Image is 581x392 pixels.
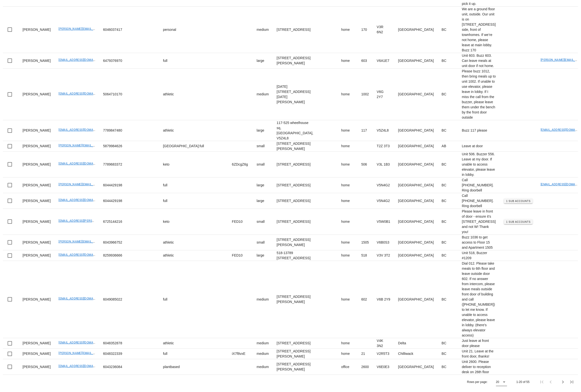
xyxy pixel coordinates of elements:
[273,69,317,120] td: [DATE][STREET_ADDRESS][DATE][PERSON_NAME]
[19,178,55,193] td: [PERSON_NAME]
[458,7,500,53] td: We are a ground floor unit, outside. Our unit is on [STREET_ADDRESS] side, front of townhomes. If...
[159,250,208,261] td: athletic
[159,209,208,235] td: keto
[19,141,55,152] td: [PERSON_NAME]
[394,235,438,250] td: [GEOGRAPHIC_DATA]
[394,193,438,209] td: [GEOGRAPHIC_DATA]
[253,69,273,120] td: medium
[337,178,357,193] td: home
[373,193,394,209] td: V5N4G2
[99,250,126,261] td: 8259936666
[337,193,357,209] td: home
[99,178,126,193] td: 6044429198
[458,120,500,141] td: Buzz 117 please
[19,193,55,209] td: [PERSON_NAME]
[438,193,458,209] td: BC
[337,120,357,141] td: home
[19,349,55,359] td: [PERSON_NAME]
[59,58,107,62] a: [EMAIL_ADDRESS][DOMAIN_NAME]
[438,120,458,141] td: BC
[458,209,500,235] td: Please leave in front of door - ensure it’s [STREET_ADDRESS] and not W! Thank you!
[273,193,317,209] td: [STREET_ADDRESS]
[273,120,317,141] td: 117-525 wheelhouse sq, [GEOGRAPHIC_DATA], V5Z4L8
[253,235,273,250] td: small
[467,375,507,389] div: Rows per page:
[159,193,208,209] td: full
[59,27,131,31] a: [PERSON_NAME][EMAIL_ADDRESS][DOMAIN_NAME]
[394,141,438,152] td: [GEOGRAPHIC_DATA]
[273,261,317,338] td: [STREET_ADDRESS][PERSON_NAME]
[373,349,394,359] td: V2R5T3
[19,359,55,375] td: [PERSON_NAME]
[337,69,357,120] td: home
[99,349,126,359] td: 6048322339
[59,183,131,186] a: [PERSON_NAME][EMAIL_ADDRESS][DOMAIN_NAME]
[373,53,394,69] td: V6A1E7
[504,219,533,224] button: 1 Sub Accounts
[19,338,55,349] td: [PERSON_NAME]
[159,69,208,120] td: athletic
[59,297,107,300] a: [EMAIL_ADDRESS][DOMAIN_NAME]
[253,250,273,261] td: large
[159,235,208,250] td: athletic
[253,359,273,375] td: medium
[506,221,531,223] span: 1 Sub Accounts
[438,235,458,250] td: BC
[273,359,317,375] td: [STREET_ADDRESS][PERSON_NAME]
[99,53,126,69] td: 6479376970
[273,141,317,152] td: [STREET_ADDRESS][PERSON_NAME]
[516,380,530,384] div: 1-20 of 55
[373,235,394,250] td: V6B0S3
[253,209,273,235] td: small
[159,178,208,193] td: full
[159,359,208,375] td: plantbased
[458,152,500,178] td: Unit 506. Buzzer 556. Leave at my door. If unable to access elevator, please leave in lobby.
[357,250,373,261] td: 518
[99,69,126,120] td: 5064710170
[273,209,317,235] td: [STREET_ADDRESS]
[394,209,438,235] td: [GEOGRAPHIC_DATA]
[373,7,394,53] td: V3R 6N2
[59,253,107,257] a: [EMAIL_ADDRESS][DOMAIN_NAME]
[253,338,273,349] td: medium
[228,152,253,178] td: 6ZDcgZ6g
[373,209,394,235] td: V5W0B1
[394,120,438,141] td: [GEOGRAPHIC_DATA]
[99,338,126,349] td: 6048352878
[373,69,394,120] td: V6G 2Y7
[458,359,500,375] td: Unit 2600. Please deliver to reception desk on 26th floor
[19,152,55,178] td: [PERSON_NAME]
[19,261,55,338] td: [PERSON_NAME]
[99,359,126,375] td: 6043236084
[337,209,357,235] td: home
[496,380,499,384] div: 20
[558,378,567,386] button: Next page
[357,69,373,120] td: 1002
[357,120,373,141] td: 117
[394,178,438,193] td: [GEOGRAPHIC_DATA]
[253,152,273,178] td: small
[159,53,208,69] td: full
[59,219,131,223] a: [EMAIL_ADDRESS][PERSON_NAME][DOMAIN_NAME]
[373,338,394,349] td: V4K 3N2
[458,261,500,338] td: Dial 012. Please take meals to 6th floor and leave outside door 602. If no answer from intercom, ...
[19,250,55,261] td: [PERSON_NAME]
[438,359,458,375] td: BC
[59,144,154,147] a: [PERSON_NAME][EMAIL_ADDRESS][PERSON_NAME][DOMAIN_NAME]
[19,209,55,235] td: [PERSON_NAME]
[373,359,394,375] td: V6E0E3
[357,152,373,178] td: 506
[59,240,154,243] a: [PERSON_NAME][EMAIL_ADDRESS][PERSON_NAME][DOMAIN_NAME]
[357,235,373,250] td: 1505
[357,349,373,359] td: 21
[59,198,107,202] a: [EMAIL_ADDRESS][DOMAIN_NAME]
[159,261,208,338] td: full
[337,152,357,178] td: home
[438,7,458,53] td: BC
[394,69,438,120] td: [GEOGRAPHIC_DATA]
[273,7,317,53] td: [STREET_ADDRESS]
[159,7,208,53] td: personal
[99,235,126,250] td: 6043966752
[438,209,458,235] td: BC
[337,141,357,152] td: home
